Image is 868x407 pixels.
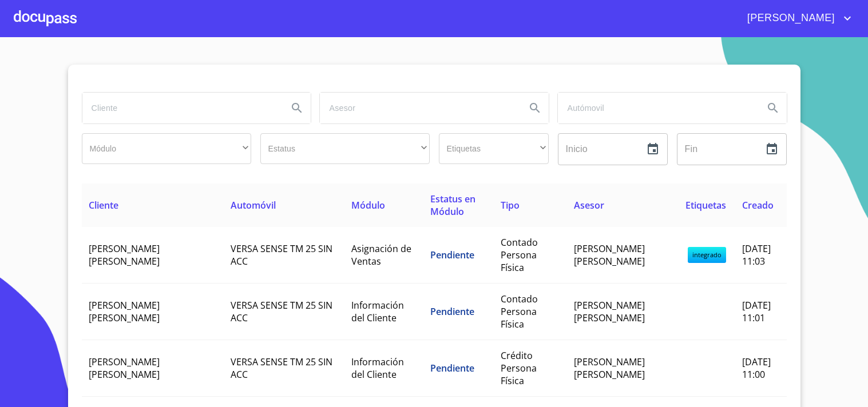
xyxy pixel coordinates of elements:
span: Automóvil [231,199,276,212]
div: ​ [260,133,430,164]
div: ​ [439,133,549,164]
button: Search [759,94,787,122]
span: Asesor [574,199,604,212]
span: Etiquetas [685,199,726,212]
span: Crédito Persona Física [501,349,537,387]
span: Contado Persona Física [501,236,538,274]
span: VERSA SENSE TM 25 SIN ACC [231,356,332,381]
span: VERSA SENSE TM 25 SIN ACC [231,299,332,324]
span: Módulo [351,199,385,212]
span: VERSA SENSE TM 25 SIN ACC [231,242,332,268]
span: [PERSON_NAME] [PERSON_NAME] [574,242,645,268]
span: [PERSON_NAME] [PERSON_NAME] [89,356,160,381]
span: [PERSON_NAME] [PERSON_NAME] [89,299,160,324]
input: search [558,93,755,123]
span: [DATE] 11:00 [742,356,771,381]
span: Información del Cliente [351,299,404,324]
button: account of current user [739,9,854,27]
span: Pendiente [430,305,474,318]
span: Contado Persona Física [501,293,538,330]
button: Search [521,94,549,122]
span: [DATE] 11:03 [742,242,771,268]
div: ​ [82,133,251,164]
span: [PERSON_NAME] [PERSON_NAME] [574,299,645,324]
span: Cliente [89,199,118,212]
span: Pendiente [430,362,474,374]
span: Asignación de Ventas [351,242,411,268]
span: [PERSON_NAME] [739,9,841,27]
input: search [82,93,279,123]
span: Tipo [501,199,520,212]
span: integrado [688,247,726,263]
button: Search [283,94,311,122]
span: [PERSON_NAME] [PERSON_NAME] [89,242,160,268]
span: Pendiente [430,249,474,261]
span: Información del Cliente [351,356,404,381]
span: [DATE] 11:01 [742,299,771,324]
span: Estatus en Módulo [430,193,475,218]
span: Creado [742,199,774,212]
input: search [320,93,517,123]
span: [PERSON_NAME] [PERSON_NAME] [574,356,645,381]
